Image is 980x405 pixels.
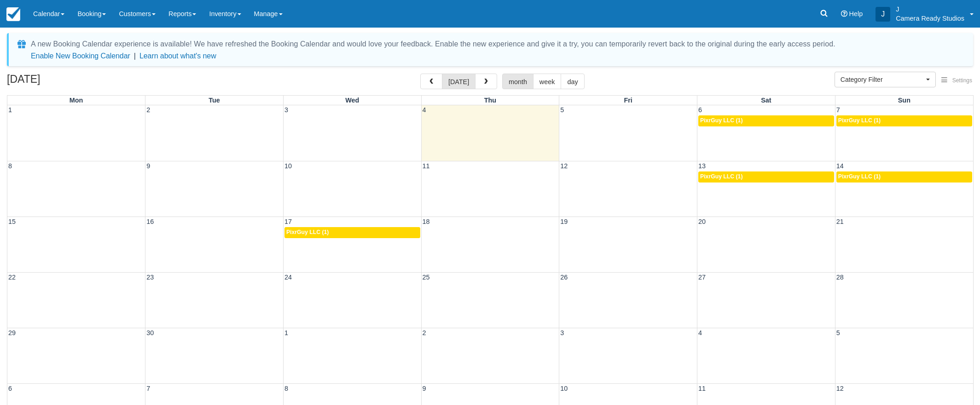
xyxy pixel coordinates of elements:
span: 5 [835,329,841,337]
span: 3 [284,106,289,114]
span: 12 [835,385,845,392]
span: 6 [7,385,13,392]
button: Settings [936,74,978,87]
div: J [876,7,890,22]
span: Settings [952,77,972,84]
span: 16 [145,218,155,225]
span: 17 [284,218,293,225]
h2: [DATE] [7,74,123,91]
span: | [134,52,136,60]
span: 6 [697,106,703,114]
div: A new Booking Calendar experience is available! We have refreshed the Booking Calendar and would ... [31,39,835,50]
span: 14 [835,162,845,170]
span: 29 [7,329,17,337]
a: PixrGuy LLC (1) [284,227,420,238]
span: 3 [559,329,565,337]
button: day [561,74,584,89]
span: 18 [422,218,431,225]
span: 1 [284,329,289,337]
a: PixrGuy LLC (1) [836,115,972,126]
span: Mon [70,97,83,104]
span: 23 [145,274,155,281]
span: 22 [7,274,17,281]
p: J [896,5,964,14]
span: 20 [697,218,707,225]
span: 21 [835,218,845,225]
span: Help [849,10,863,17]
span: 15 [7,218,17,225]
span: 7 [145,385,151,392]
a: PixrGuy LLC (1) [698,171,834,183]
span: Sat [761,97,771,104]
span: Sun [898,97,910,104]
a: Learn about what's new [139,52,216,60]
span: 9 [422,385,427,392]
span: PixrGuy LLC (1) [838,117,881,124]
span: PixrGuy LLC (1) [838,173,881,180]
span: Wed [345,97,359,104]
span: 27 [697,274,707,281]
span: 2 [422,329,427,337]
button: Enable New Booking Calendar [31,51,130,61]
span: 8 [284,385,289,392]
span: 8 [7,162,13,170]
span: 13 [697,162,707,170]
span: 11 [697,385,707,392]
a: PixrGuy LLC (1) [836,171,972,183]
button: month [502,74,533,89]
span: 19 [559,218,568,225]
span: 11 [422,162,431,170]
button: week [533,74,562,89]
span: PixrGuy LLC (1) [700,173,742,180]
button: Category Filter [835,72,936,87]
span: 30 [145,329,155,337]
span: Fri [624,97,632,104]
span: 4 [422,106,427,114]
span: 26 [559,274,568,281]
span: 10 [559,385,568,392]
span: 12 [559,162,568,170]
a: PixrGuy LLC (1) [698,115,834,126]
span: 2 [145,106,151,114]
span: 4 [697,329,703,337]
img: checkfront-main-nav-mini-logo.png [6,7,20,21]
span: 1 [7,106,13,114]
span: 9 [145,162,151,170]
span: Category Filter [841,75,924,84]
span: 28 [835,274,845,281]
span: 25 [422,274,431,281]
span: PixrGuy LLC (1) [700,117,742,124]
span: 5 [559,106,565,114]
span: 10 [284,162,293,170]
span: Tue [209,97,220,104]
button: [DATE] [442,74,476,89]
span: 7 [835,106,841,114]
span: 24 [284,274,293,281]
span: Thu [484,97,496,104]
i: Help [841,11,847,17]
span: PixrGuy LLC (1) [286,229,329,235]
p: Camera Ready Studios [896,14,964,23]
